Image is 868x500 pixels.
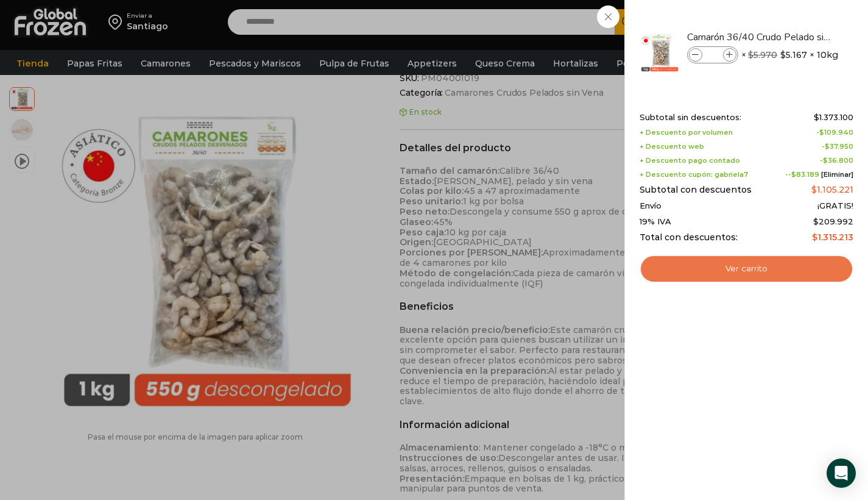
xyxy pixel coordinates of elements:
bdi: 1.105.221 [811,184,853,195]
span: 209.992 [813,216,853,226]
div: Open Intercom Messenger [827,459,856,488]
span: $ [791,170,796,179]
span: - [820,157,853,165]
span: $ [825,142,830,151]
a: Camarón 36/40 Crudo Pelado sin Vena - Bronze - Caja 10 kg [687,30,832,44]
span: + Descuento cupón: gabriela7 [640,171,748,179]
a: Ver carrito [640,255,853,283]
span: ¡GRATIS! [817,201,853,211]
span: 19% IVA [640,217,671,227]
span: $ [748,49,753,60]
span: -- [785,171,853,179]
bdi: 36.800 [823,156,853,165]
span: Envío [640,201,662,211]
span: + Descuento web [640,143,704,151]
bdi: 5.167 [780,49,807,61]
span: $ [823,156,828,165]
input: Product quantity [704,48,722,62]
bdi: 109.940 [819,128,853,137]
span: - [816,129,853,137]
span: $ [819,128,824,137]
span: $ [780,49,786,61]
span: $ [812,232,817,243]
span: 83.189 [791,170,819,179]
a: [Eliminar] [821,170,853,179]
span: + Descuento pago contado [640,157,740,165]
bdi: 1.315.213 [812,232,853,243]
bdi: 37.950 [825,142,853,151]
span: $ [811,184,817,195]
span: - [822,143,853,151]
bdi: 1.373.100 [814,112,853,122]
span: + Descuento por volumen [640,129,733,137]
span: Total con descuentos: [640,232,738,243]
span: Subtotal sin descuentos: [640,113,741,123]
span: $ [813,216,819,226]
span: × × 10kg [741,46,838,63]
bdi: 5.970 [748,49,777,60]
span: Subtotal con descuentos [640,185,752,195]
span: $ [814,112,819,122]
